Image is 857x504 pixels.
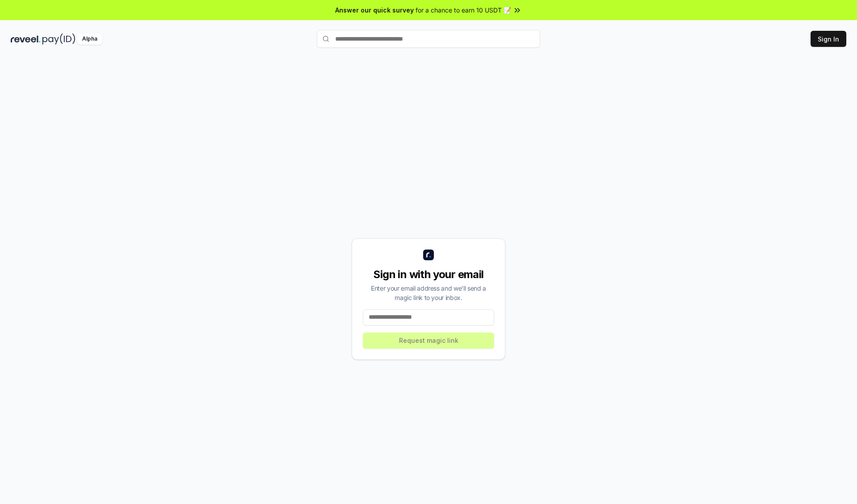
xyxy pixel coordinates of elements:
div: Sign in with your email [363,267,494,282]
span: Answer our quick survey [335,5,414,15]
img: pay_id [42,33,75,45]
div: Alpha [77,33,102,45]
img: logo_small [423,250,434,260]
span: for a chance to earn 10 USDT 📝 [416,5,511,15]
button: Sign In [811,31,846,47]
img: reveel_dark [11,33,41,45]
div: Enter your email address and we’ll send a magic link to your inbox. [363,283,494,302]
